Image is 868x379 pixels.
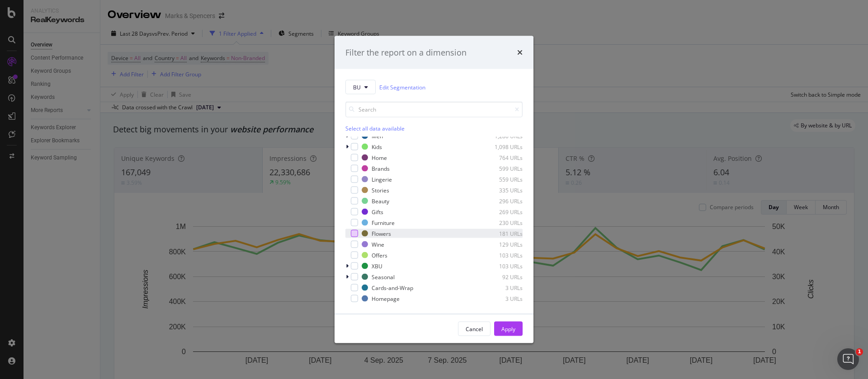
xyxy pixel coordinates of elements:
div: 269 URLs [478,208,523,215]
div: 92 URLs [478,273,523,281]
div: 3 URLs [478,284,523,291]
div: 129 URLs [478,240,523,248]
div: Stories [372,186,389,194]
div: 599 URLs [478,164,523,172]
iframe: Intercom live chat [837,348,859,370]
div: 181 URLs [478,229,523,237]
div: Beauty [372,197,389,205]
button: Apply [494,322,523,336]
div: Select all data available [345,125,523,132]
div: Flowers [372,229,391,237]
div: Offers [372,251,387,259]
div: XBU [372,262,382,270]
div: Kids [372,143,382,150]
div: Cards-and-Wrap [372,284,413,291]
div: 764 URLs [478,154,523,161]
div: 103 URLs [478,251,523,259]
div: 335 URLs [478,186,523,194]
span: BU [353,83,361,91]
div: Furniture [372,219,395,226]
div: Cancel [466,325,483,332]
div: Wine [372,240,384,248]
a: Edit Segmentation [379,82,425,92]
div: Seasonal [372,273,395,281]
div: 296 URLs [478,197,523,205]
div: times [517,47,523,58]
button: BU [345,80,376,94]
div: Brands [372,164,390,172]
div: Apply [501,325,515,332]
span: 1 [856,348,863,356]
button: Cancel [458,322,491,336]
div: Filter the report on a dimension [345,47,467,58]
input: Search [345,102,523,117]
div: Homepage [372,295,400,302]
div: Lingerie [372,175,392,183]
div: Gifts [372,208,383,215]
div: 559 URLs [478,175,523,183]
div: modal [335,36,533,343]
div: 1,098 URLs [478,143,523,150]
div: 103 URLs [478,262,523,270]
div: 3 URLs [478,295,523,302]
div: Home [372,154,387,161]
div: 230 URLs [478,219,523,226]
